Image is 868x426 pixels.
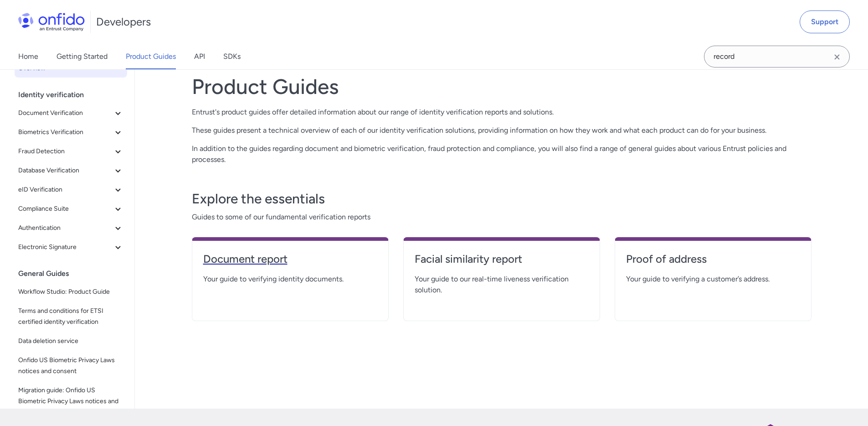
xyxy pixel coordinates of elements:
button: Document Verification [15,104,127,122]
p: These guides present a technical overview of each of our identity verification solutions, providi... [192,125,812,136]
p: In addition to the guides regarding document and biometric verification, fraud protection and com... [192,143,812,165]
a: Migration guide: Onfido US Biometric Privacy Laws notices and consent [15,381,127,421]
span: Compliance Suite [18,203,113,214]
img: Onfido Logo [18,13,85,31]
span: Data deletion service [18,336,123,347]
a: Terms and conditions for ETSI certified identity verification [15,302,127,331]
h3: Explore the essentials [192,190,812,208]
a: Onfido US Biometric Privacy Laws notices and consent [15,351,127,380]
h1: Developers [96,15,151,29]
h4: Document report [203,252,377,266]
span: Migration guide: Onfido US Biometric Privacy Laws notices and consent [18,385,123,418]
button: Electronic Signature [15,238,127,256]
a: Facial similarity report [415,252,589,274]
span: Fraud Detection [18,146,113,157]
span: Workflow Studio: Product Guide [18,286,123,297]
a: SDKs [223,44,241,69]
a: Home [18,44,38,69]
button: Fraud Detection [15,142,127,161]
span: Guides to some of our fundamental verification reports [192,212,812,223]
span: Database Verification [18,165,113,176]
a: Product Guides [126,44,176,69]
a: API [194,44,205,69]
p: Entrust's product guides offer detailed information about our range of identity verification repo... [192,107,812,118]
span: Document Verification [18,108,113,119]
div: General Guides [18,265,131,283]
a: Getting Started [56,44,108,69]
div: Identity verification [18,86,131,104]
span: Your guide to our real-time liveness verification solution. [415,274,589,296]
span: Biometrics Verification [18,127,113,138]
a: Support [800,10,850,33]
span: Authentication [18,223,113,234]
a: Proof of address [626,252,800,274]
a: Data deletion service [15,332,127,350]
h1: Product Guides [192,74,812,99]
button: Authentication [15,219,127,237]
button: Database Verification [15,161,127,180]
span: eID Verification [18,184,113,195]
span: Your guide to verifying identity documents. [203,274,377,285]
span: Electronic Signature [18,242,113,253]
span: Terms and conditions for ETSI certified identity verification [18,306,123,327]
span: Your guide to verifying a customer’s address. [626,274,800,285]
a: Document report [203,252,377,274]
h4: Proof of address [626,252,800,266]
button: Biometrics Verification [15,123,127,141]
span: Onfido US Biometric Privacy Laws notices and consent [18,355,123,377]
button: Compliance Suite [15,200,127,218]
button: eID Verification [15,181,127,199]
input: Onfido search input field [704,46,850,68]
svg: Clear search field button [832,52,842,62]
h4: Facial similarity report [415,252,589,266]
a: Workflow Studio: Product Guide [15,283,127,301]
